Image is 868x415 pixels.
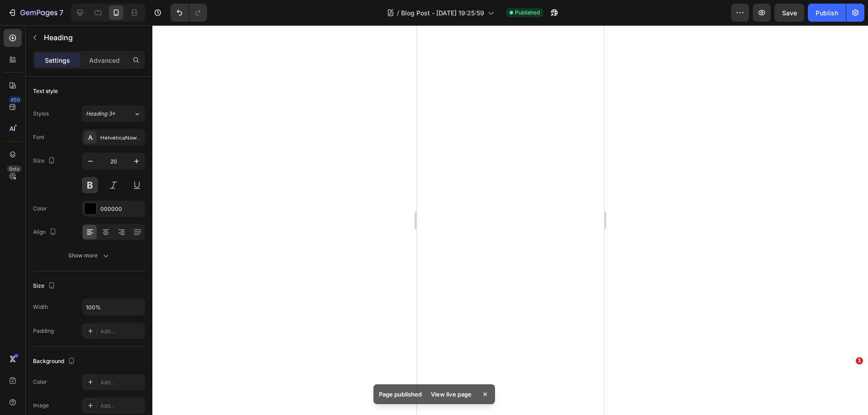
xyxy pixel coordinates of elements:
div: Background [33,355,77,368]
p: 7 [59,7,63,18]
div: Width [33,303,48,311]
button: Save [774,4,804,22]
span: Heading 3* [86,110,115,118]
p: Advanced [89,56,120,65]
iframe: Intercom live chat [837,371,859,392]
iframe: Design area [417,25,604,415]
div: 000000 [100,205,143,213]
div: Publish [816,8,838,18]
div: HelveticaNowDisplay [100,134,143,142]
button: Publish [808,4,846,22]
div: Padding [33,327,54,335]
span: 1 [856,357,863,364]
div: Align [33,226,58,238]
div: 450 [9,96,22,103]
span: Save [782,9,797,17]
button: Heading 3* [82,106,145,122]
div: View live page [425,388,477,401]
p: Settings [45,56,70,65]
p: Page published [379,390,422,399]
span: / [397,8,399,18]
button: Show more [33,247,145,264]
div: Undo/Redo [170,4,207,22]
div: Show more [68,251,110,260]
div: Add... [100,327,143,336]
div: Add... [100,378,143,387]
button: 7 [4,4,67,22]
div: Text style [33,87,58,95]
div: Beta [7,165,22,173]
span: Blog Post - [DATE] 19:25:59 [401,8,484,18]
div: Font [33,133,44,141]
div: Styles [33,110,49,118]
div: Image [33,401,49,410]
p: Heading [44,32,142,43]
div: Size [33,280,57,292]
div: Size [33,155,57,167]
div: Add... [100,402,143,410]
input: Auto [82,299,145,315]
span: Published [515,9,540,17]
div: Color [33,378,47,386]
div: Color [33,205,47,213]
